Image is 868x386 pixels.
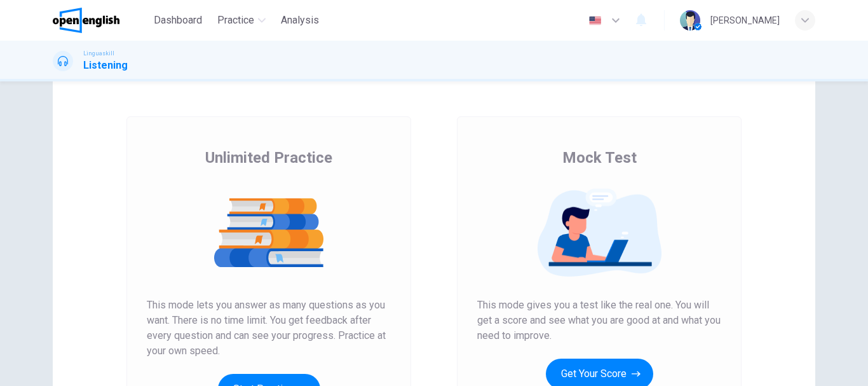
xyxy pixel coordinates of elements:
[710,13,780,28] div: [PERSON_NAME]
[217,13,254,28] span: Practice
[477,298,721,343] span: This mode gives you a test like the real one. You will get a score and see what you are good at a...
[53,8,149,33] a: OpenEnglish logo
[562,148,637,168] span: Mock Test
[147,298,391,359] span: This mode lets you answer as many questions as you want. There is no time limit. You get feedback...
[53,8,119,33] img: OpenEnglish logo
[205,148,332,168] span: Unlimited Practice
[154,13,202,28] span: Dashboard
[587,16,603,25] img: en
[149,9,207,32] button: Dashboard
[680,10,700,31] img: Profile picture
[83,58,128,73] h1: Listening
[212,9,271,32] button: Practice
[83,49,114,58] span: Linguaskill
[276,9,324,32] button: Analysis
[281,13,319,28] span: Analysis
